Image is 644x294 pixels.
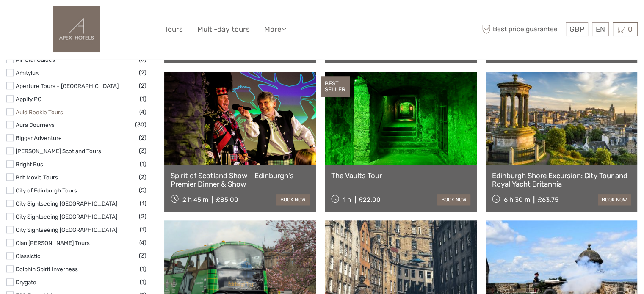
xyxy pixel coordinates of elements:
[139,133,146,143] span: (2)
[140,225,146,234] span: (1)
[437,194,470,205] a: book now
[16,187,77,194] a: City of Edinburgh Tours
[16,239,90,246] a: Clan [PERSON_NAME] Tours
[139,81,146,91] span: (2)
[135,120,146,129] span: (30)
[16,266,78,272] a: Dolphin Spirit Inverness
[139,68,146,77] span: (2)
[97,13,108,23] button: Open LiveChat chat widget
[492,171,631,189] a: Edinburgh Shore Excursion: City Tour and Royal Yacht Britannia
[321,76,350,97] div: BEST SELLER
[164,23,183,36] a: Tours
[503,196,530,203] span: 6 h 30 m
[139,251,146,261] span: (3)
[53,6,100,52] img: 3046-82bb1028-1d64-4225-ae73-8cf16510a28c_logo_big.jpg
[139,146,146,156] span: (3)
[16,56,55,63] a: All-Star Guides
[16,109,63,115] a: Auld Reekie Tours
[16,226,117,233] a: City Sightseeing [GEOGRAPHIC_DATA]
[197,23,250,36] a: Multi-day tours
[171,171,310,189] a: Spirit of Scotland Show - Edinburgh's Premier Dinner & Show
[359,196,381,203] div: £22.00
[139,172,146,182] span: (2)
[16,279,36,286] a: Drygate
[140,264,146,274] span: (1)
[12,15,96,22] p: We're away right now. Please check back later!
[592,22,609,36] div: EN
[331,171,470,180] a: The Vaults Tour
[264,23,286,36] a: More
[537,196,558,203] div: £63.75
[480,22,564,36] span: Best price guarantee
[16,135,62,141] a: Biggar Adventure
[16,82,119,89] a: Aperture Tours - [GEOGRAPHIC_DATA]
[16,148,101,154] a: [PERSON_NAME] Scotland Tours
[139,185,146,195] span: (5)
[16,121,55,128] a: Aura Journeys
[343,196,351,203] span: 1 h
[139,55,146,64] span: (3)
[16,253,40,259] a: Classictic
[139,107,146,117] span: (4)
[216,196,238,203] div: £85.00
[139,238,146,247] span: (4)
[569,25,584,33] span: GBP
[140,94,146,104] span: (1)
[182,196,208,203] span: 2 h 45 m
[140,277,146,287] span: (1)
[139,212,146,221] span: (2)
[16,96,41,102] a: Appify PC
[16,174,58,181] a: Brit Movie Tours
[16,161,43,168] a: Bright Bus
[276,194,310,205] a: book now
[598,194,631,205] a: book now
[627,25,634,33] span: 0
[140,159,146,169] span: (1)
[16,213,117,220] a: City Sightseeing [GEOGRAPHIC_DATA]
[16,69,39,76] a: Amitylux
[140,198,146,208] span: (1)
[16,200,117,207] a: City Sightseeing [GEOGRAPHIC_DATA]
